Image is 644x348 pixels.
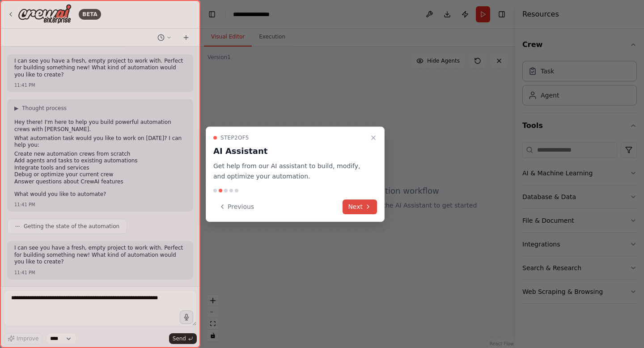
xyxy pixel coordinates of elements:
span: Step 2 of 5 [220,134,249,141]
h3: AI Assistant [213,145,366,157]
button: Next [343,199,377,214]
button: Hide left sidebar [206,8,218,21]
button: Close walkthrough [368,132,379,143]
button: Previous [213,199,259,214]
p: Get help from our AI assistant to build, modify, and optimize your automation. [213,161,366,182]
